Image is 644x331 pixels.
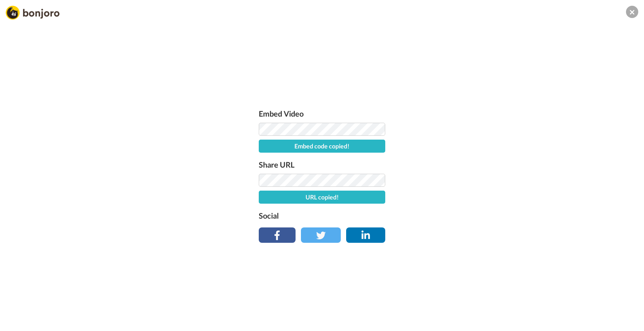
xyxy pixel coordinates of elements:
button: Embed code copied! [259,140,385,153]
label: Social [259,209,385,222]
button: URL copied! [259,191,385,204]
label: Embed Video [259,107,385,120]
label: Share URL [259,158,385,171]
img: Bonjoro Logo [6,6,59,20]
